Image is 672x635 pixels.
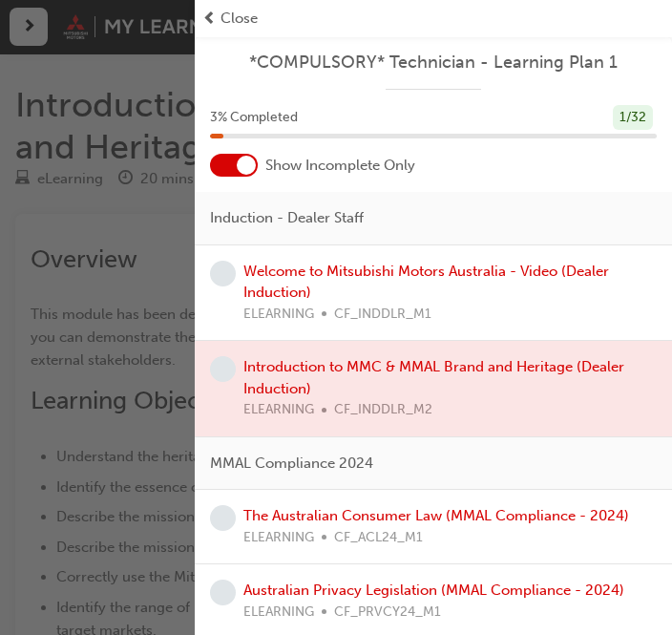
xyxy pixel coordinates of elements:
span: learningRecordVerb_NONE-icon [210,580,236,605]
span: ELEARNING [243,527,314,549]
span: ELEARNING [243,602,314,624]
span: Close [220,8,258,30]
span: 3 % Completed [210,107,298,129]
span: Show Incomplete Only [265,155,415,177]
a: Australian Privacy Legislation (MMAL Compliance - 2024) [243,582,624,599]
a: Welcome to Mitsubishi Motors Australia - Video (Dealer Induction) [243,263,609,302]
span: learningRecordVerb_NONE-icon [210,505,236,531]
span: MMAL Compliance 2024 [210,453,373,475]
button: prev-iconClose [202,8,664,30]
a: The Australian Consumer Law (MMAL Compliance - 2024) [243,507,629,524]
span: prev-icon [202,8,217,30]
span: CF_PRVCY24_M1 [334,602,441,624]
span: learningRecordVerb_NONE-icon [210,356,236,382]
span: Induction - Dealer Staff [210,207,364,229]
span: learningRecordVerb_NONE-icon [210,261,236,286]
div: 1 / 32 [613,105,653,131]
span: CF_ACL24_M1 [334,527,423,549]
span: CF_INDDLR_M1 [334,304,431,326]
span: ELEARNING [243,304,314,326]
a: *COMPULSORY* Technician - Learning Plan 1 [210,52,657,74]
